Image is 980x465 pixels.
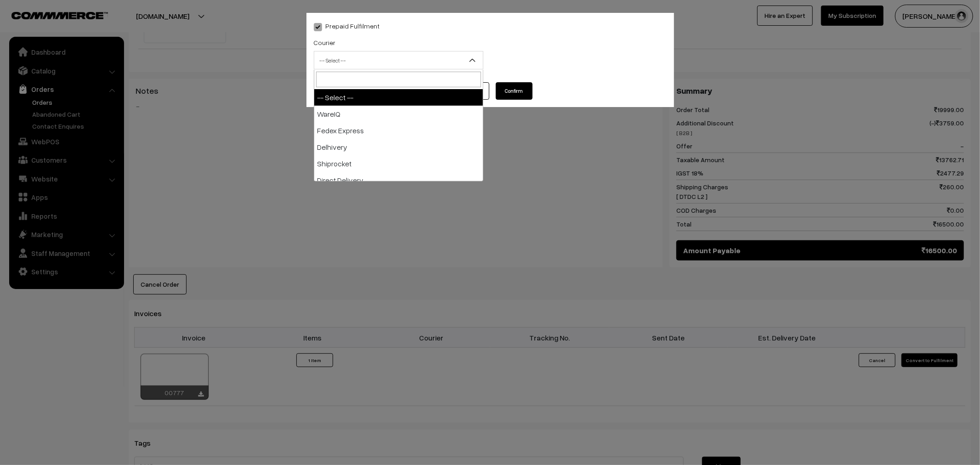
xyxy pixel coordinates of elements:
[314,21,380,31] label: Prepaid Fulfilment
[314,139,483,155] li: Delhivery
[314,89,483,106] li: -- Select --
[314,172,483,188] li: Direct Delivery
[314,155,483,172] li: Shiprocket
[314,52,483,68] span: -- Select --
[496,82,532,100] button: Confirm
[314,122,483,139] li: Fedex Express
[314,38,336,47] label: Courier
[314,106,483,122] li: WareIQ
[314,51,483,69] span: -- Select --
